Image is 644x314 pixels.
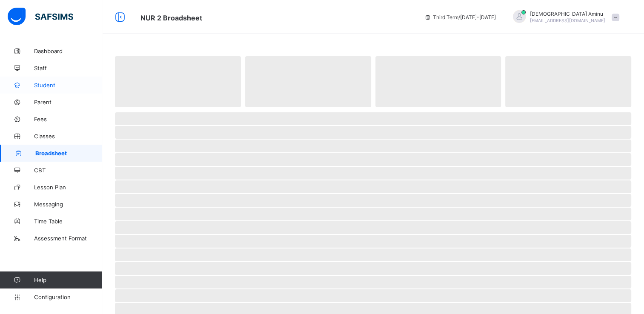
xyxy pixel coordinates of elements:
span: Dashboard [34,48,102,54]
span: Classes [34,133,102,140]
span: [EMAIL_ADDRESS][DOMAIN_NAME] [530,18,605,23]
span: ‌ [115,194,631,207]
span: Fees [34,116,102,123]
span: ‌ [115,235,631,248]
span: Parent [34,99,102,106]
span: Messaging [34,201,102,208]
span: Lesson Plan [34,184,102,191]
span: [DEMOGRAPHIC_DATA] Aminu [530,11,605,17]
span: ‌ [115,112,631,125]
span: Broadsheet [35,150,102,157]
span: session/term information [424,14,496,20]
span: ‌ [115,289,631,302]
span: ‌ [115,126,631,139]
span: Assessment Format [34,235,102,242]
span: ‌ [115,56,241,107]
span: Student [34,82,102,88]
span: ‌ [115,248,631,261]
span: Staff [34,65,102,71]
img: safsims [8,8,73,26]
span: ‌ [115,208,631,220]
span: ‌ [245,56,371,107]
span: ‌ [115,221,631,234]
span: ‌ [375,56,501,107]
span: Help [34,277,102,283]
span: Time Table [34,218,102,225]
span: CBT [34,167,102,174]
span: ‌ [115,153,631,166]
span: ‌ [115,180,631,193]
span: ‌ [115,262,631,275]
span: Configuration [34,294,102,300]
span: ‌ [115,276,631,288]
span: ‌ [115,140,631,152]
span: Class Arm Broadsheet [140,14,202,22]
span: ‌ [505,56,631,107]
div: HafsahAminu [504,10,624,24]
span: ‌ [115,167,631,180]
